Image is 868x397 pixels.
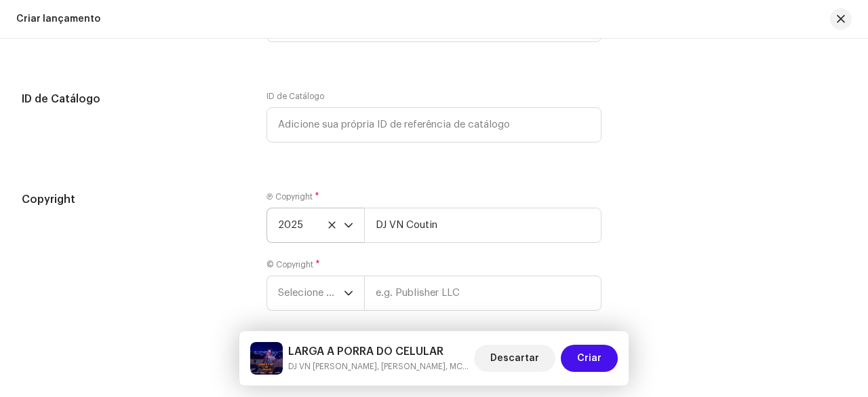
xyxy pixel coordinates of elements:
input: Adicione sua própria ID de referência de catálogo [267,107,601,143]
label: ID de Catálogo [267,91,324,102]
span: Selecione o ano [278,276,344,310]
input: e.g. Label LLC [364,208,601,243]
h5: Copyright [22,191,245,208]
button: Descartar [474,345,555,372]
label: Ⓟ Copyright [267,191,319,202]
div: dropdown trigger [344,276,353,310]
div: dropdown trigger [344,208,353,242]
button: Criar [561,345,618,372]
img: 00f97256-ff58-4cec-a8f8-2fcb5527d621 [250,342,283,375]
label: © Copyright [267,259,320,270]
input: e.g. Publisher LLC [364,276,601,311]
small: LARGA A PORRA DO CELULAR [288,360,469,373]
h5: LARGA A PORRA DO CELULAR [288,343,469,360]
h5: ID de Catálogo [22,91,245,107]
span: Descartar [490,345,539,372]
span: 2025 [278,208,344,242]
span: Criar [577,345,601,372]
